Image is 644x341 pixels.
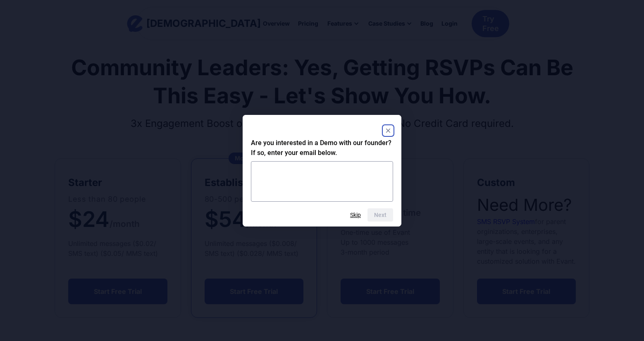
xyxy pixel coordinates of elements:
dialog: Are you interested in a Demo with our founder? If so, enter your email below. [243,115,401,227]
textarea: Are you interested in a Demo with our founder? If so, enter your email below. [251,161,393,202]
button: Close [383,126,393,136]
h2: Are you interested in a Demo with our founder? If so, enter your email below. [251,138,393,158]
button: Next question [367,208,393,222]
button: Skip [350,212,361,218]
